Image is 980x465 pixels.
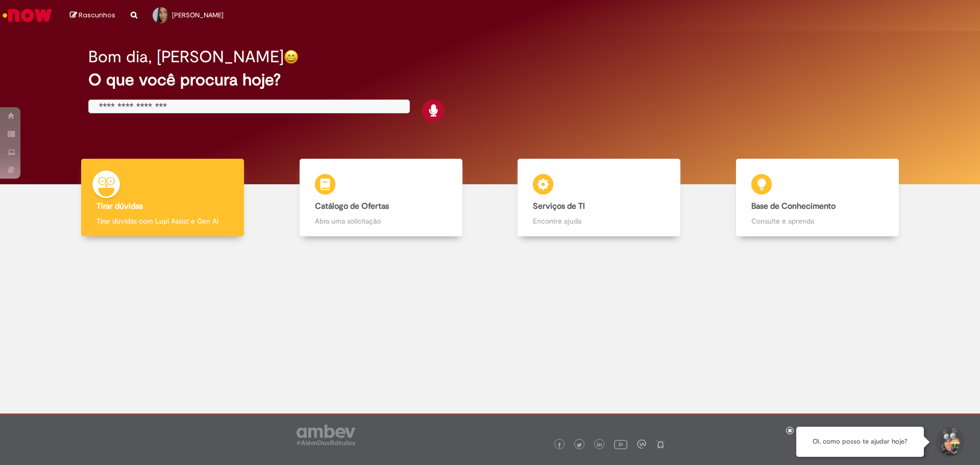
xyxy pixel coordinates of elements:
[315,201,389,211] b: Catálogo de Ofertas
[70,11,115,20] a: Rascunhos
[490,159,708,237] a: Serviços de TI Encontre ajuda
[297,425,355,445] img: logo_footer_ambev_rotulo_gray.png
[272,159,491,237] a: Catálogo de Ofertas Abra uma solicitação
[96,201,143,211] b: Tirar dúvidas
[751,201,836,211] b: Base de Conhecimento
[796,427,924,457] div: Oi, como posso te ajudar hoje?
[1,5,54,26] img: ServiceNow
[88,48,284,66] h2: Bom dia, [PERSON_NAME]
[656,439,665,449] img: logo_footer_naosei.png
[614,437,627,451] img: logo_footer_youtube.png
[751,216,884,226] p: Consulte e aprenda
[637,439,646,449] img: logo_footer_workplace.png
[54,159,272,237] a: Tirar dúvidas Tirar dúvidas com Lupi Assist e Gen Ai
[79,10,115,20] span: Rascunhos
[934,427,965,457] button: Iniciar Conversa de Suporte
[597,442,602,448] img: logo_footer_linkedin.png
[557,443,562,448] img: logo_footer_facebook.png
[96,216,229,226] p: Tirar dúvidas com Lupi Assist e Gen Ai
[284,50,299,64] img: happy-face.png
[708,159,927,237] a: Base de Conhecimento Consulte e aprenda
[88,71,892,89] h2: O que você procura hoje?
[533,216,665,226] p: Encontre ajuda
[315,216,447,226] p: Abra uma solicitação
[533,201,585,211] b: Serviços de TI
[172,11,224,19] span: [PERSON_NAME]
[577,443,582,448] img: logo_footer_twitter.png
